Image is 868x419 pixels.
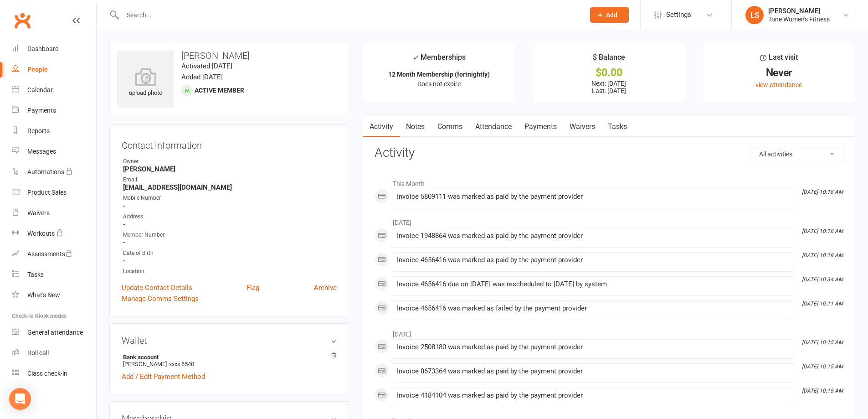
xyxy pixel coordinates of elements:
div: [PERSON_NAME] [768,7,830,15]
time: Added [DATE] [181,73,223,81]
strong: - [123,238,337,247]
a: Clubworx [11,9,34,32]
span: xxxx 6540 [169,361,194,367]
h3: [PERSON_NAME] [117,51,341,61]
div: Mobile Number [123,194,337,202]
span: Does not expire [417,80,461,88]
a: Waivers [563,116,601,137]
a: Tasks [601,116,633,137]
strong: - [123,202,337,210]
div: $ Balance [593,52,625,68]
div: Payments [27,107,56,114]
li: [DATE] [375,213,843,228]
a: Assessments [12,244,96,264]
div: Date of Birth [123,249,337,258]
a: Workouts [12,223,96,244]
a: Manage Comms Settings [122,293,199,304]
div: Automations [27,168,64,176]
div: Member Number [123,231,337,239]
div: LS [745,6,764,24]
div: Invoice 4184104 was marked as paid by the payment provider [397,392,789,399]
a: Attendance [469,116,518,137]
button: Add [590,7,629,23]
a: Notes [400,116,431,137]
div: Calendar [27,86,53,93]
strong: [EMAIL_ADDRESS][DOMAIN_NAME] [123,183,337,191]
i: [DATE] 10:11 AM [802,300,843,307]
div: Assessments [27,250,72,258]
a: Waivers [12,203,96,223]
div: People [27,66,48,73]
div: Roll call [27,349,49,357]
a: Dashboard [12,39,96,59]
a: Update Contact Details [122,282,192,293]
div: Messages [27,148,56,155]
div: Invoice 8673364 was marked as paid by the payment provider [397,367,789,375]
div: Tone Women's Fitness [768,15,830,23]
a: Messages [12,141,96,162]
div: Invoice 5809111 was marked as paid by the payment provider [397,193,789,201]
a: People [12,59,96,80]
a: Payments [12,100,96,121]
div: Tasks [27,271,44,278]
a: Payments [518,116,563,137]
h3: Activity [375,146,843,160]
li: [DATE] [375,325,843,339]
div: Invoice 1948864 was marked as paid by the payment provider [397,232,789,240]
div: General attendance [27,329,83,336]
div: Workouts [27,230,55,237]
a: General attendance kiosk mode [12,322,96,343]
a: What's New [12,285,96,305]
div: Invoice 4656416 was marked as paid by the payment provider [397,256,789,264]
a: Tasks [12,264,96,285]
i: [DATE] 10:15 AM [802,339,843,346]
div: What's New [27,291,60,299]
i: ✓ [412,53,418,62]
input: Search... [120,9,578,21]
div: Invoice 4656416 was marked as failed by the payment provider [397,305,789,312]
div: upload photo [117,68,174,98]
div: Product Sales [27,189,67,196]
span: Active member [195,87,244,94]
div: Never [711,68,847,78]
a: Calendar [12,80,96,100]
div: Location [123,267,337,276]
strong: Bank account [123,354,332,361]
a: Comms [431,116,469,137]
i: [DATE] 10:18 AM [802,228,843,234]
div: Dashboard [27,45,59,52]
div: Last visit [760,52,798,68]
i: [DATE] 10:15 AM [802,363,843,370]
h3: Wallet [122,336,337,346]
a: Archive [314,282,337,293]
a: Product Sales [12,182,96,203]
strong: - [123,220,337,228]
a: Class kiosk mode [12,363,96,384]
a: Reports [12,121,96,141]
li: [PERSON_NAME] [122,352,337,369]
a: Roll call [12,343,96,363]
div: Open Intercom Messenger [9,388,31,410]
li: This Month [375,174,843,189]
strong: 12 Month Membership (fortnightly) [388,71,490,78]
div: Reports [27,127,50,134]
a: Flag [247,282,259,293]
i: [DATE] 10:18 AM [802,189,843,195]
a: view attendance [755,81,802,88]
div: Class check-in [27,370,67,377]
i: [DATE] 10:18 AM [802,252,843,259]
div: $0.00 [541,68,677,78]
div: Memberships [412,52,466,68]
strong: - [123,257,337,265]
div: Invoice 2508180 was marked as paid by the payment provider [397,343,789,351]
span: Settings [666,5,691,25]
time: Activated [DATE] [181,62,232,70]
div: Invoice 4656416 due on [DATE] was rescheduled to [DATE] by system [397,280,789,288]
div: Address [123,212,337,221]
div: Waivers [27,209,50,217]
a: Add / Edit Payment Method [122,371,205,382]
i: [DATE] 10:34 AM [802,276,843,283]
i: [DATE] 10:15 AM [802,388,843,394]
h3: Contact information [122,137,337,150]
span: Add [606,11,617,19]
